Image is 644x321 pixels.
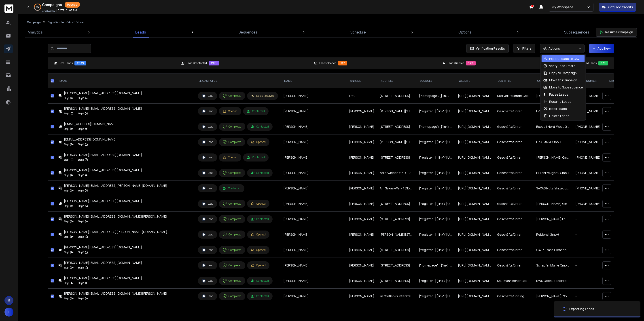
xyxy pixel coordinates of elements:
[377,134,416,150] td: [PERSON_NAME][STREET_ADDRESS]
[455,273,494,289] td: [URL][DOMAIN_NAME]
[75,281,75,285] p: |
[456,27,474,38] a: Options
[202,140,213,144] div: Lead
[455,181,494,196] td: [URL][DOMAIN_NAME]
[346,196,377,212] td: [PERSON_NAME]
[64,260,142,265] div: [PERSON_NAME][EMAIL_ADDRESS][DOMAIN_NAME]
[573,134,606,150] td: [PHONE_NUMBER]
[281,196,346,212] td: [PERSON_NAME]
[59,61,73,65] p: Total Leads
[346,227,377,242] td: [PERSON_NAME]
[549,78,577,82] p: Move to Campaign
[494,227,534,242] td: Geschäftsführer
[455,150,494,165] td: [URL][DOMAIN_NAME]
[416,88,455,104] td: {'homepage': [{'link': '[URL][DOMAIN_NAME]}, {'link': '[URL][DOMAIN_NAME]}, {'link': '[URL][DOMAI...
[377,258,416,273] td: [STREET_ADDRESS]
[187,61,207,65] p: Leads Contacted
[64,137,117,142] div: [EMAIL_ADDRESS][DOMAIN_NAME]
[78,142,84,147] p: Step 2
[494,165,534,181] td: Geschäftsführer
[549,46,560,51] p: Actions
[223,202,241,206] div: Completed
[346,150,377,165] td: [PERSON_NAME]
[78,188,84,193] p: Step 2
[573,104,606,119] td: [PHONE_NUMBER]
[494,74,534,88] th: Job Title
[494,88,534,104] td: Stellvertretende Geschäftsführerin
[377,196,416,212] td: [STREET_ADDRESS]
[455,165,494,181] td: [URL][DOMAIN_NAME]
[64,188,69,193] p: Step 1
[534,304,573,319] td: Geuer International GmbH
[455,258,494,273] td: [URL][DOMAIN_NAME]
[346,165,377,181] td: [PERSON_NAME]
[377,104,416,119] td: [PERSON_NAME][STREET_ADDRESS]
[64,291,167,296] div: [PERSON_NAME][EMAIL_ADDRESS][DOMAIN_NAME][PERSON_NAME]
[494,104,534,119] td: Geschäftsführer
[239,29,258,35] p: Sequences
[78,111,84,116] p: Step 2
[576,61,597,65] p: Completed Leads
[251,233,266,236] div: Opened
[319,61,336,65] p: Leads Opened
[64,235,69,239] p: Step 1
[455,212,494,227] td: [URL][DOMAIN_NAME][PERSON_NAME]
[42,2,62,7] h1: Campaigns
[474,46,505,51] span: Verification Results
[78,157,84,162] p: Step 2
[416,304,455,319] td: {'register': [{'link': '[URL][DOMAIN_NAME]', 'type': 'nd'}], 'homepage': [{'link': '[URL][DOMAIN_...
[223,140,241,144] div: Completed
[608,5,633,9] p: Get Free Credits
[350,29,366,35] p: Schedule
[416,242,455,258] td: {'register': [{'link': '[URL][DOMAIN_NAME]', 'type': 'nd'}], 'homepage': [{'link': '[URL][DOMAIN_...
[78,296,84,301] p: Step 2
[64,230,167,234] div: [PERSON_NAME][EMAIL_ADDRESS][PERSON_NAME][DOMAIN_NAME]
[64,157,69,162] p: Step 1
[281,134,346,150] td: [PERSON_NAME]
[377,150,416,165] td: [STREET_ADDRESS]
[75,296,75,301] p: |
[494,196,534,212] td: Geschäftsführer
[549,85,583,90] p: Move to Subsequence
[64,214,167,219] div: [PERSON_NAME][EMAIL_ADDRESS][DOMAIN_NAME][PERSON_NAME]
[534,242,573,258] td: G & P-Trans Dienstleistungsgesellschaft mbH
[346,273,377,289] td: [PERSON_NAME]
[4,308,13,317] button: T
[534,74,573,88] th: Company Name
[28,29,43,35] p: Analytics
[64,142,69,147] p: Step 1
[416,212,455,227] td: {'register': [{'link': '[URL][DOMAIN_NAME][PERSON_NAME]', 'type': 'nd'}], 'homepage': [{'link': '...
[494,134,534,150] td: Geschäftsführer
[416,150,455,165] td: {'register': [{'link': '[URL][DOMAIN_NAME]', 'type': 'nd'}], 'homepage': [{'link': '[URL][DOMAIN_...
[346,134,377,150] td: [PERSON_NAME]
[75,204,75,208] p: |
[377,74,416,88] th: Address
[75,111,75,116] p: |
[534,104,573,119] td: FRUTANIA GmbH
[494,119,534,134] td: Geschäftsführer
[251,279,269,283] div: Contacted
[561,27,592,38] a: Subsequences
[65,2,80,8] div: Paused
[377,181,416,196] td: Am Saxas-Werk 1 DE-08412 [GEOGRAPHIC_DATA]
[223,217,241,221] div: Completed
[223,233,241,237] div: Completed
[75,142,75,147] p: |
[281,304,346,319] td: [PERSON_NAME]
[416,196,455,212] td: {'register': [{'link': '[URL][DOMAIN_NAME][PERSON_NAME]', 'type': 'nd'}], 'homepage': [{'link': '...
[56,9,77,12] p: [DATE] 01:03 PM
[338,61,347,65] div: 717
[513,44,535,53] button: Filters
[281,242,346,258] td: [PERSON_NAME]
[236,27,260,38] a: Sequences
[534,196,573,212] td: [PERSON_NAME] GmbH Kraftverkehr - Spedition
[534,273,573,289] td: RWS Gebäudeservice GmbH
[251,140,266,144] div: Opened
[534,88,573,104] td: [DEMOGRAPHIC_DATA] Wohnen und Arbeiten mbH
[64,219,69,224] p: Step 1
[64,173,69,177] p: Step 1
[346,242,377,258] td: [PERSON_NAME]
[494,150,534,165] td: Geschäftsführer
